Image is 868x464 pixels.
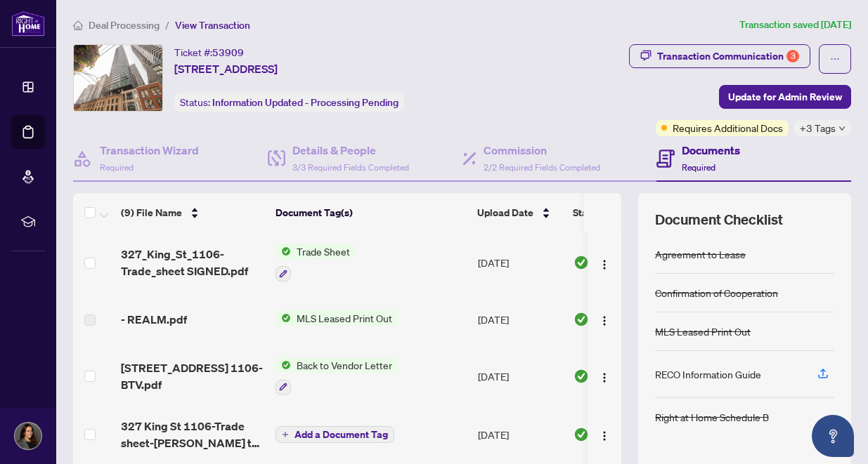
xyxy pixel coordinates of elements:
[472,293,568,346] td: [DATE]
[567,193,687,232] th: Status
[472,346,568,406] td: [DATE]
[655,324,751,339] div: MLS Leased Print Out
[477,205,533,220] span: Upload Date
[599,430,610,442] img: Logo
[174,60,278,77] span: [STREET_ADDRESS]
[276,357,291,373] img: Status Icon
[655,366,761,382] div: RECO Information Guide
[655,210,783,230] span: Document Checklist
[121,418,264,451] span: 327 King St 1106-Trade sheet-[PERSON_NAME] to review.pdf
[574,255,589,270] img: Document Status
[593,423,616,446] button: Logo
[276,244,356,281] button: Status IconTrade Sheet
[472,193,567,232] th: Upload Date
[276,425,394,444] button: Add a Document Tag
[574,427,589,442] img: Document Status
[270,193,472,232] th: Document Tag(s)
[657,45,799,67] div: Transaction Communication
[573,205,602,220] span: Status
[291,357,398,373] span: Back to Vendor Letter
[593,251,616,274] button: Logo
[682,142,740,159] h4: Documents
[121,311,187,328] span: - REALM.pdf
[100,162,134,173] span: Required
[812,415,854,457] button: Open asap
[276,310,291,326] img: Status Icon
[484,142,600,159] h4: Commission
[212,46,244,59] span: 53909
[484,162,600,173] span: 2/2 Required Fields Completed
[121,246,264,279] span: 327_King_St_1106-Trade_sheet SIGNED.pdf
[282,431,289,438] span: plus
[719,85,851,109] button: Update for Admin Review
[655,246,746,262] div: Agreement to Lease
[739,17,851,33] article: Transaction saved [DATE]
[599,372,610,383] img: Logo
[11,11,45,37] img: logo
[115,193,270,232] th: (9) File Name
[74,45,162,111] img: IMG-C12408113_1.jpg
[174,44,244,60] div: Ticket #:
[599,259,610,270] img: Logo
[276,310,398,326] button: Status IconMLS Leased Print Out
[292,162,409,173] span: 3/3 Required Fields Completed
[472,406,568,463] td: [DATE]
[593,365,616,387] button: Logo
[291,244,356,259] span: Trade Sheet
[800,120,836,136] span: +3 Tags
[291,310,398,326] span: MLS Leased Print Out
[73,20,83,30] span: home
[175,19,250,32] span: View Transaction
[728,86,842,108] span: Update for Admin Review
[121,205,182,220] span: (9) File Name
[472,232,568,293] td: [DATE]
[786,50,799,62] div: 3
[655,409,769,425] div: Right at Home Schedule B
[292,142,409,159] h4: Details & People
[121,359,264,393] span: [STREET_ADDRESS] 1106-BTV.pdf
[673,120,783,135] span: Requires Additional Docs
[174,93,404,112] div: Status:
[574,369,589,384] img: Document Status
[165,17,169,33] li: /
[838,125,846,132] span: down
[574,312,589,327] img: Document Status
[655,285,778,300] div: Confirmation of Cooperation
[15,423,41,449] img: Profile Icon
[100,142,199,159] h4: Transaction Wizard
[212,96,399,109] span: Information Updated - Processing Pending
[276,244,291,259] img: Status Icon
[830,54,840,64] span: ellipsis
[593,308,616,331] button: Logo
[276,426,394,443] button: Add a Document Tag
[89,19,160,32] span: Deal Processing
[276,357,398,395] button: Status IconBack to Vendor Letter
[599,315,610,326] img: Logo
[629,44,810,68] button: Transaction Communication3
[682,162,715,173] span: Required
[294,430,388,439] span: Add a Document Tag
